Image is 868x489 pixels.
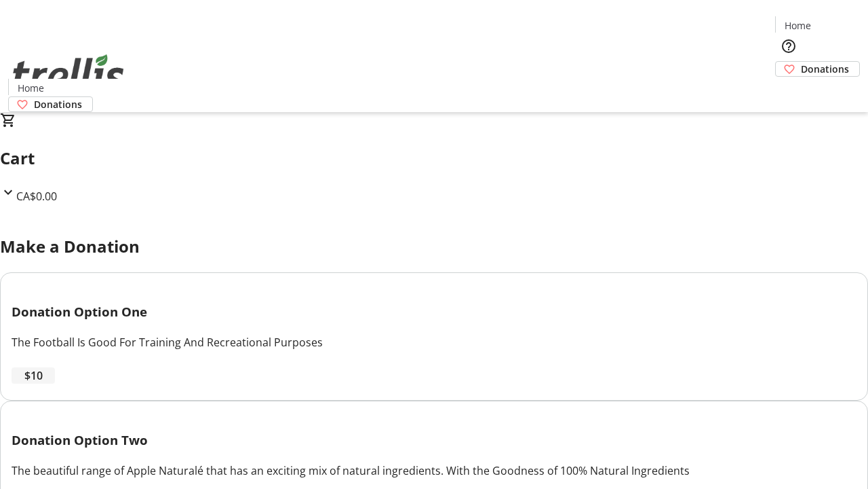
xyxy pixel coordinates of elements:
[24,367,43,384] span: $10
[785,18,811,33] span: Home
[12,302,856,321] h3: Donation Option One
[12,463,856,479] div: The beautiful range of Apple Naturalé that has an exciting mix of natural ingredients. With the G...
[8,39,129,107] img: Orient E2E Organization 0iFQ4CTjzl's Logo
[801,62,849,76] span: Donations
[34,97,82,111] span: Donations
[12,367,55,384] button: $10
[18,81,44,95] span: Home
[8,96,93,112] a: Donations
[16,189,57,204] span: CA$0.00
[776,18,819,33] a: Home
[12,431,856,450] h3: Donation Option Two
[775,33,802,60] button: Help
[775,61,860,77] a: Donations
[9,81,52,95] a: Home
[775,77,802,104] button: Cart
[12,334,856,350] div: The Football Is Good For Training And Recreational Purposes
